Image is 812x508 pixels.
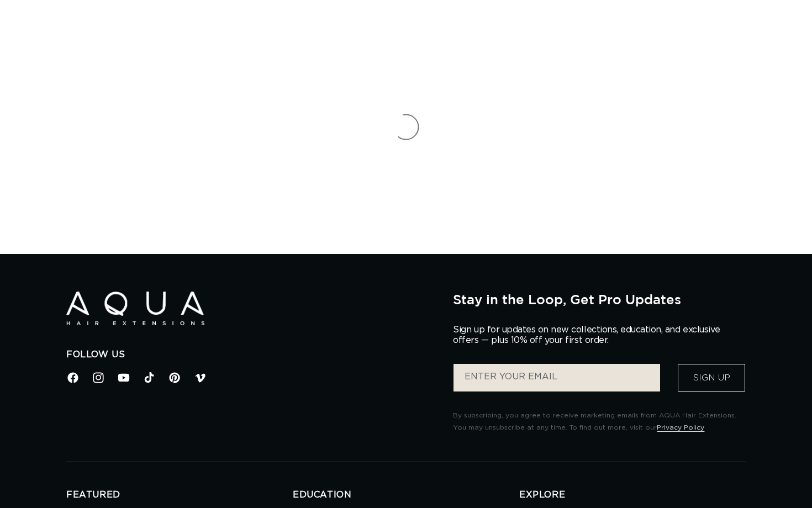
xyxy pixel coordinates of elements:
button: Sign Up [678,364,745,391]
p: By subscribing, you agree to receive marketing emails from AQUA Hair Extensions. You may unsubscr... [453,410,746,433]
p: Sign up for updates on new collections, education, and exclusive offers — plus 10% off your first... [453,325,729,346]
a: Privacy Policy [657,424,704,431]
h2: Follow Us [66,349,436,361]
img: Aqua Hair Extensions [66,292,204,325]
input: ENTER YOUR EMAIL [454,364,660,391]
h2: Stay in the Loop, Get Pro Updates [453,292,746,307]
h2: EXPLORE [519,489,746,501]
h2: EDUCATION [293,489,519,501]
h2: FEATURED [66,489,293,501]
